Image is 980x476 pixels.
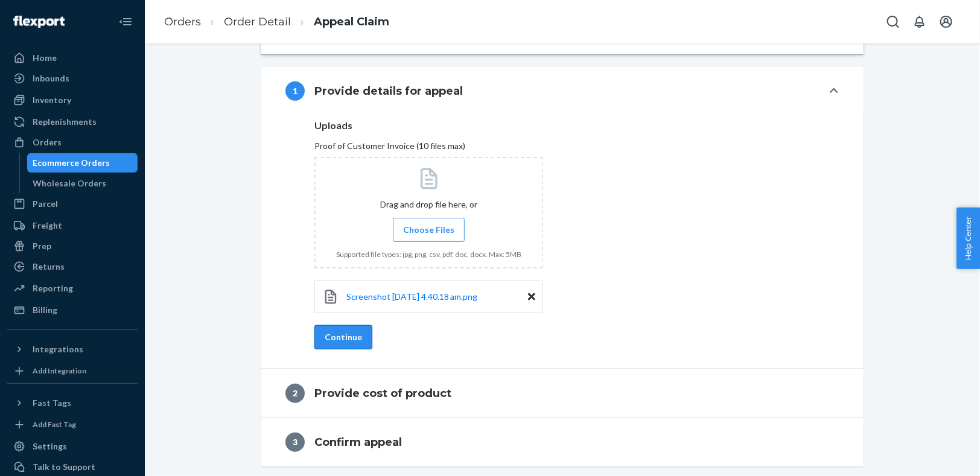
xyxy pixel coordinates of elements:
a: Orders [7,133,138,152]
div: Inbounds [33,72,69,84]
button: Open account menu [934,10,958,34]
div: Billing [33,304,57,316]
button: 2Provide cost of product [261,369,864,417]
h4: Provide details for appeal [314,83,463,99]
button: Open notifications [908,10,932,34]
span: Proof of Customer Invoice (10 files max) [314,140,465,157]
a: Inventory [7,90,138,110]
div: 1 [285,81,305,101]
div: Talk to Support [33,461,95,473]
div: Replenishments [33,116,97,128]
h4: Confirm appeal [314,434,402,450]
a: Replenishments [7,112,138,132]
ol: breadcrumbs [154,4,399,40]
button: Integrations [7,340,138,359]
div: Integrations [33,343,83,355]
div: Prep [33,240,51,252]
a: Settings [7,437,138,456]
button: Continue [314,325,372,349]
a: Ecommerce Orders [27,153,138,173]
div: Orders [33,136,62,148]
div: Wholesale Orders [33,177,107,189]
a: Order Detail [224,15,291,28]
img: Flexport logo [13,16,65,28]
div: Settings [33,440,67,452]
h4: Uploads [314,120,543,131]
a: Wholesale Orders [27,174,138,193]
div: Add Fast Tag [33,419,76,430]
div: Returns [33,261,65,273]
div: Reporting [33,282,73,294]
a: Add Integration [7,364,138,378]
a: Home [7,48,138,68]
button: Open Search Box [881,10,905,34]
a: Appeal Claim [314,15,389,28]
a: Screenshot [DATE] 4.40.18 am.png [346,291,477,303]
button: Fast Tags [7,393,138,413]
span: Screenshot [DATE] 4.40.18 am.png [346,291,477,302]
a: Add Fast Tag [7,417,138,432]
button: 1Provide details for appeal [261,67,864,115]
h4: Provide cost of product [314,386,451,401]
div: Inventory [33,94,71,106]
a: Freight [7,216,138,235]
button: Help Center [956,208,980,269]
span: Choose Files [403,224,454,236]
div: 2 [285,384,305,403]
button: 3Confirm appeal [261,418,864,466]
a: Billing [7,300,138,320]
div: Home [33,52,57,64]
div: Ecommerce Orders [33,157,110,169]
div: Add Integration [33,366,86,376]
a: Prep [7,236,138,256]
a: Inbounds [7,69,138,88]
a: Orders [164,15,201,28]
div: Parcel [33,198,58,210]
div: Fast Tags [33,397,71,409]
a: Returns [7,257,138,276]
a: Parcel [7,194,138,214]
div: 3 [285,433,305,452]
div: Freight [33,220,62,232]
button: Close Navigation [113,10,138,34]
a: Reporting [7,279,138,298]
